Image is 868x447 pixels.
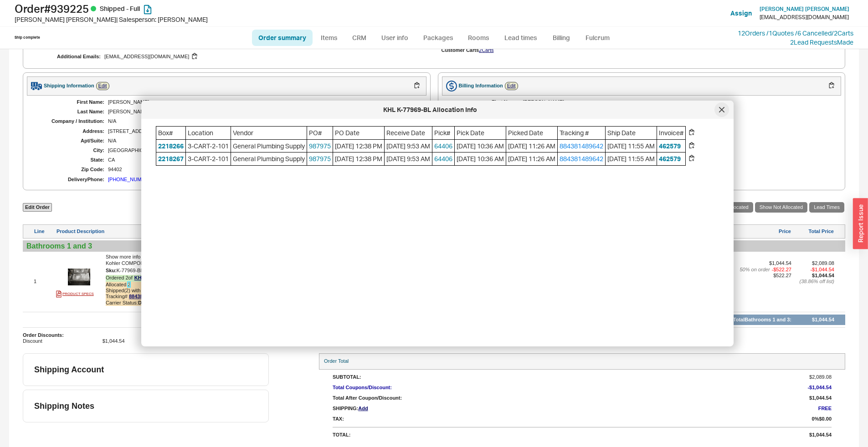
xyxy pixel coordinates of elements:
[333,374,791,380] div: SubTotal:
[579,30,616,46] a: Fulcrum
[558,127,605,139] span: Tracking #
[809,374,832,380] span: $2,089.08
[545,30,577,46] a: Billing
[807,385,832,391] span: -
[100,5,140,12] span: Shipped - Full
[755,202,807,213] a: Show Not Allocated
[738,29,832,37] a: 12Orders /1Quotes /6 Cancelled
[36,138,104,144] div: Apt/Suite:
[108,109,417,115] div: [PERSON_NAME]
[505,82,518,90] a: Edit
[36,118,104,124] div: Company / Institution:
[108,99,417,105] div: [PERSON_NAME]
[26,242,842,250] div: Bathrooms 1 and 3
[459,83,503,89] div: Billing Information
[186,140,231,152] span: 3-CART-2-101
[333,406,358,411] div: Shipping:
[158,142,184,151] button: 2218266
[769,260,791,266] span: $1,044.54
[659,154,681,163] button: 462579
[96,82,109,90] a: Edit
[106,294,162,299] span: Tracking#
[106,282,288,288] div: Allocated
[108,147,417,153] div: [GEOGRAPHIC_DATA]
[106,267,117,273] span: Sku:
[818,406,832,411] span: FREE
[108,128,417,134] div: [STREET_ADDRESS]
[434,155,452,163] a: 64406
[434,142,452,150] a: 64406
[106,260,215,266] span: Kohler COMPONENTS" LAV WS SPOUT - ROW
[138,300,161,305] b: Delivered
[252,30,313,46] a: Order summary
[432,127,454,139] span: Pick#
[108,157,417,163] div: CA
[385,127,432,139] span: Receive Date
[106,275,288,282] div: Ordered 2 of Ship Method:
[36,157,104,163] div: State:
[106,300,162,305] span: Carrier Status:
[333,152,384,165] span: [DATE] 12:38 PM
[760,5,849,12] span: [PERSON_NAME] [PERSON_NAME]
[560,155,603,163] a: 884381489642
[68,266,90,288] img: aag28741_rgb_djmpb6
[606,140,657,152] span: [DATE] 11:55 AM
[772,267,791,273] span: - $522.27
[809,385,832,390] span: $1,044.54
[104,52,420,61] div: [EMAIL_ADDRESS][DOMAIN_NAME]
[146,105,714,114] div: KHL K-77969-BL Allocation Info
[479,47,493,53] a: 2Carts
[36,167,104,173] div: Zip Code:
[108,167,417,173] div: 94402
[760,6,849,12] a: [PERSON_NAME] [PERSON_NAME]
[506,140,557,152] span: [DATE] 11:26 AM
[158,154,184,163] button: 2218267
[506,152,557,165] span: [DATE] 11:26 AM
[34,365,104,375] div: Shipping Account
[34,279,54,284] div: 1
[103,338,141,344] div: $1,044.54
[657,127,685,139] span: Invoice#
[106,288,288,294] div: Shipped ( 2 ) with on ,
[442,47,479,53] span: Customer Carts
[23,338,101,344] div: Discount
[36,177,104,183] div: Delivery Phone:
[498,30,544,46] a: Lead times
[560,142,603,150] a: 884381489642
[451,99,519,105] div: First Name:
[740,267,770,273] span: 50 % on order
[809,202,844,213] a: Lead Times
[314,30,344,46] a: Items
[319,353,845,369] div: Order Total
[309,155,331,163] a: 987975
[659,142,681,151] button: 462579
[760,14,849,20] div: [EMAIL_ADDRESS][DOMAIN_NAME]
[375,30,415,46] a: User info
[333,416,791,422] div: Tax:
[790,38,853,46] a: 2Lead RequestsMade
[23,332,845,338] div: Order Discounts:
[812,260,834,266] span: $2,089.08
[812,416,819,422] div: 0 %
[44,83,94,89] div: Shipping Information
[333,395,791,401] div: Total After Coupon/Discount:
[231,152,307,165] span: General Plumbing Supply
[455,140,506,152] span: [DATE] 10:36 AM
[186,152,231,165] span: 3-CART-2-101
[819,416,832,422] span: $0.00
[108,118,417,124] div: N/A
[723,229,791,234] div: Price
[15,35,40,40] div: Ship complete
[506,127,557,139] span: Picked Date
[346,30,373,46] a: CRM
[36,147,104,153] div: City:
[733,317,791,323] div: Total Bathrooms 1 and 3 :
[134,275,174,282] a: KHL K-77969-BL
[15,15,391,24] div: [PERSON_NAME] [PERSON_NAME] | Salesperson: [PERSON_NAME]
[186,127,231,139] span: Location
[812,317,834,323] div: $1,044.54
[417,30,460,46] a: Packages
[606,152,657,165] span: [DATE] 11:55 AM
[809,395,832,401] span: $1,044.54
[108,177,153,183] div: [PHONE_NUMBER]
